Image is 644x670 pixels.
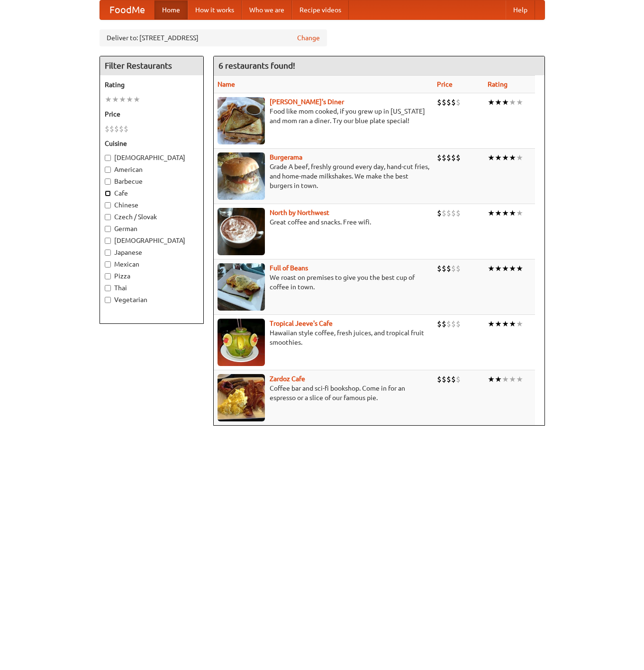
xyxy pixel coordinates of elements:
[456,263,461,274] li: $
[502,319,509,329] li: ★
[119,94,126,105] li: ★
[437,374,442,384] li: $
[292,0,349,19] a: Recipe videos
[218,217,429,227] p: Great coffee and snacks. Free wifi.
[124,124,128,134] li: $
[509,263,516,274] li: ★
[218,374,265,421] img: zardoz.jpg
[218,263,265,311] img: beans.jpg
[495,263,502,274] li: ★
[495,97,502,107] li: ★
[270,98,344,106] a: [PERSON_NAME]'s Diner
[218,328,429,347] p: Hawaiian style coffee, fresh juices, and tropical fruit smoothies.
[451,319,456,329] li: $
[242,0,292,19] a: Who we are
[502,97,509,107] li: ★
[442,97,446,107] li: $
[488,80,508,88] a: Rating
[516,208,523,218] li: ★
[488,374,495,384] li: ★
[218,80,235,88] a: Name
[105,200,199,210] label: Chinese
[502,152,509,163] li: ★
[456,319,461,329] li: $
[451,208,456,218] li: $
[437,208,442,218] li: $
[126,94,133,105] li: ★
[119,124,124,134] li: $
[105,297,111,303] input: Vegetarian
[105,226,111,232] input: German
[451,152,456,163] li: $
[218,319,265,366] img: jeeves.jpg
[105,124,109,134] li: $
[105,177,199,186] label: Barbecue
[270,209,329,216] a: North by Northwest
[442,374,446,384] li: $
[495,374,502,384] li: ★
[109,124,114,134] li: $
[114,124,119,134] li: $
[495,319,502,329] li: ★
[105,273,111,279] input: Pizza
[133,94,140,105] li: ★
[446,208,451,218] li: $
[488,152,495,163] li: ★
[188,0,242,19] a: How it works
[105,238,111,244] input: [DEMOGRAPHIC_DATA]
[105,190,111,197] input: Cafe
[105,179,111,185] input: Barbecue
[105,80,199,89] h5: Rating
[218,107,429,125] p: Food like mom cooked, if you grew up in [US_STATE] and mom ran a diner. Try our blue plate special!
[105,248,199,257] label: Japanese
[218,208,265,255] img: north.jpg
[270,375,305,383] a: Zardoz Cafe
[488,97,495,107] li: ★
[502,208,509,218] li: ★
[446,152,451,163] li: $
[100,0,154,19] a: FoodMe
[100,29,327,46] div: Deliver to: [STREET_ADDRESS]
[218,273,429,292] p: We roast on premises to give you the best cup of coffee in town.
[154,0,188,19] a: Home
[495,208,502,218] li: ★
[100,56,203,75] h4: Filter Restaurants
[516,263,523,274] li: ★
[446,97,451,107] li: $
[456,374,461,384] li: $
[270,153,302,161] a: Burgerama
[218,162,429,190] p: Grade A beef, freshly ground every day, hand-cut fries, and home-made milkshakes. We make the bes...
[105,259,199,269] label: Mexican
[105,224,199,233] label: German
[105,167,111,173] input: American
[451,263,456,274] li: $
[270,320,333,327] a: Tropical Jeeve's Cafe
[105,285,111,291] input: Thai
[105,236,199,245] label: [DEMOGRAPHIC_DATA]
[446,263,451,274] li: $
[105,271,199,281] label: Pizza
[437,152,442,163] li: $
[456,97,461,107] li: $
[105,94,112,105] li: ★
[516,374,523,384] li: ★
[442,152,446,163] li: $
[446,319,451,329] li: $
[105,212,199,222] label: Czech / Slovak
[509,374,516,384] li: ★
[446,374,451,384] li: $
[105,250,111,256] input: Japanese
[105,155,111,161] input: [DEMOGRAPHIC_DATA]
[270,264,308,272] a: Full of Beans
[112,94,119,105] li: ★
[437,97,442,107] li: $
[105,295,199,304] label: Vegetarian
[495,152,502,163] li: ★
[456,152,461,163] li: $
[437,80,453,88] a: Price
[297,33,320,43] a: Change
[105,139,199,148] h5: Cuisine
